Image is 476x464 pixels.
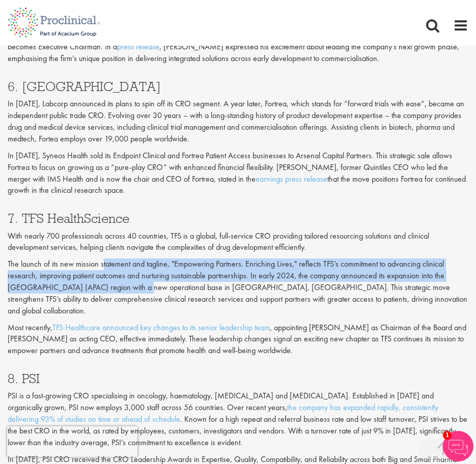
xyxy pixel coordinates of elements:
[443,431,452,440] span: 1
[8,402,438,424] a: the company has expanded rapidly, consistently delivering 93% of studies on time or ahead of sche...
[8,322,468,357] p: Most recently, , appointing [PERSON_NAME] as Chairman of the Board and [PERSON_NAME] as acting CE...
[8,212,468,225] h3: 7. TFS HealthScience
[52,322,270,333] a: TFS Healthcare announced key changes to its senior leadership team
[8,98,468,144] p: In [DATE], Labcorp announced its plans to spin off its CRO segment. A year later, Fortrea, which ...
[117,41,159,52] a: press release
[8,150,468,196] p: In [DATE], Syneos Health sold its Endpoint Clinical and Fortrea Patient Access businesses to Arse...
[8,372,468,385] h3: 8. PSI
[8,258,468,316] p: The launch of its new mission statement and tagline, "Empowering Partners. Enriching Lives," refl...
[443,431,473,461] img: Chatbot
[8,80,468,93] h3: 6. [GEOGRAPHIC_DATA]
[8,390,468,448] p: PSI is a fast-growing CRO specialising in oncology, haematology, [MEDICAL_DATA] and [MEDICAL_DATA...
[256,173,327,184] a: earnings press release
[8,30,468,65] p: The company recently appointed [PERSON_NAME] as CEO and a member of the Board of Directors, succe...
[7,426,137,457] iframe: reCAPTCHA
[8,230,468,254] p: With nearly 700 professionals across 40 countries, TFS is a global, full-service CRO providing ta...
